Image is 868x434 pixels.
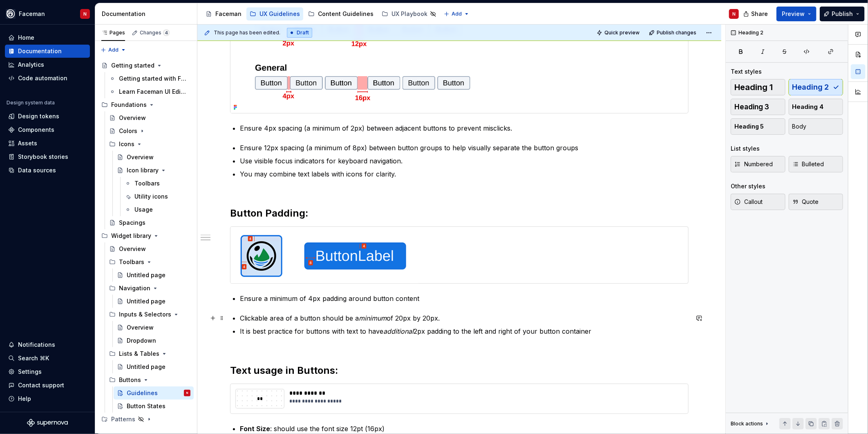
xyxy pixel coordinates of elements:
a: UX Guidelines [246,7,303,20]
button: Heading 4 [789,99,843,115]
p: : should use the font size 12pt (16px) [240,424,689,434]
img: 5ccad486-6ea9-49af-be48-104ab8447aaf.png [230,227,419,283]
span: Heading 3 [734,103,769,111]
div: Analytics [18,61,44,69]
a: Faceman [202,7,245,20]
span: This page has been edited. [214,29,280,36]
div: Learn Faceman UI Editor [119,88,186,96]
div: Components [18,126,54,134]
a: Design tokens [5,110,90,123]
strong: Text usage in Buttons: [230,364,338,376]
div: Untitled page [127,363,166,371]
div: N [732,11,736,17]
div: Settings [18,368,42,376]
a: Home [5,31,90,44]
a: Getting started [98,59,194,72]
p: Ensure a minimum of 4px padding around button content [240,294,689,303]
span: Callout [734,198,763,206]
a: Analytics [5,58,90,71]
a: Untitled page [114,360,194,373]
p: Use visible focus indicators for keyboard navigation. [240,156,689,166]
span: 4 [163,29,170,36]
div: Assets [18,139,37,147]
div: Lists & Tables [106,347,194,360]
strong: Button Padding: [230,207,308,219]
div: Widget library [111,232,151,240]
div: Dropdown [127,337,156,345]
button: FacemanN [2,5,93,23]
div: Icons [106,138,194,151]
div: Data sources [18,166,56,174]
a: Content Guidelines [305,7,377,20]
p: You may combine text labels with icons for clarity. [240,169,689,179]
div: Icons [119,140,134,148]
p: Ensure 4px spacing (a minimum of 2px) between adjacent buttons to prevent misclicks. [240,123,689,133]
button: Heading 1 [731,79,785,95]
p: Clickable area of a button should be a of 20px by 20px. [240,313,689,323]
span: Bulleted [792,160,824,168]
div: N [83,11,87,17]
div: Widget library [98,229,194,242]
a: Colors [106,124,194,138]
div: Getting started with Faceman [119,75,186,83]
div: Navigation [119,284,150,292]
button: Body [789,118,843,135]
div: Text styles [731,68,762,76]
button: Contact support [5,379,90,392]
a: Getting started with Faceman [106,72,194,85]
div: Utility icons [134,192,168,201]
div: List styles [731,145,760,153]
div: Button States [127,402,166,410]
div: UX Guidelines [260,10,300,18]
div: Buttons [106,373,194,387]
button: Preview [776,7,817,21]
div: Content Guidelines [318,10,374,18]
div: Buttons [119,376,141,384]
a: Data sources [5,164,90,177]
button: Share [739,7,773,21]
div: Inputs & Selectors [106,308,194,321]
div: Usage [134,206,153,214]
a: Learn Faceman UI Editor [106,85,194,98]
a: Toolbars [121,177,194,190]
button: Bulleted [789,156,843,172]
img: 87d06435-c97f-426c-aa5d-5eb8acd3d8b3.png [6,9,16,19]
a: GuidelinesN [114,387,194,400]
p: It is best practice for buttons with text to have 2px padding to the left and right of your butto... [240,326,689,336]
a: Overview [114,151,194,164]
div: Overview [119,114,146,122]
button: Quick preview [594,27,643,38]
span: Heading 5 [734,122,764,131]
a: Storybook stories [5,150,90,163]
p: Ensure 12px spacing (a minimum of 8px) between button groups to help visually separate the button... [240,143,689,153]
div: Design system data [7,99,55,106]
button: Heading 5 [731,118,785,135]
span: Add [452,11,462,17]
span: Heading 4 [792,103,824,111]
div: Navigation [106,282,194,295]
strong: Font Size [240,425,270,433]
div: Page tree [202,6,440,22]
div: Storybook stories [18,153,68,161]
div: Colors [119,127,137,135]
span: Preview [782,10,805,18]
button: Heading 3 [731,99,785,115]
a: Spacings [106,216,194,229]
span: Quote [792,198,819,206]
svg: Supernova Logo [27,419,68,427]
button: Add [441,8,472,20]
div: Block actions [731,420,763,427]
a: Assets [5,137,90,150]
div: Untitled page [127,271,166,279]
div: Page tree [98,59,194,426]
button: Notifications [5,338,90,351]
a: Components [5,123,90,136]
button: Help [5,392,90,405]
a: Utility icons [121,190,194,203]
button: Publish [820,7,865,21]
button: Add [98,44,129,56]
div: Untitled page [127,297,166,305]
a: Settings [5,365,90,378]
span: Share [751,10,768,18]
a: Dropdown [114,334,194,347]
